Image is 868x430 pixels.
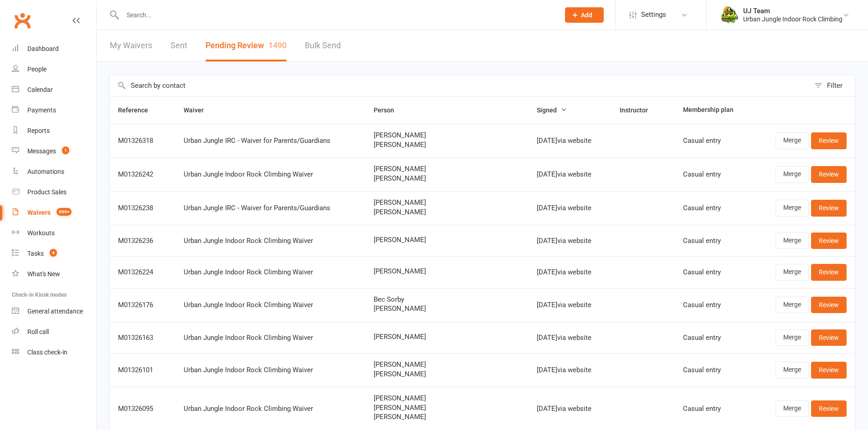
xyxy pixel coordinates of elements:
a: Waivers 999+ [12,202,96,223]
div: Casual entry [683,171,745,178]
span: Signed [537,106,567,114]
a: General attendance kiosk mode [12,301,96,322]
span: [PERSON_NAME] [374,199,520,207]
div: Casual entry [683,334,745,342]
a: Review [811,329,847,346]
div: General attendance [27,308,83,315]
div: Urban Jungle Indoor Rock Climbing Waiver [184,171,357,178]
div: Urban Jungle Indoor Rock Climbing Waiver [184,366,357,374]
button: Instructor [620,105,658,116]
div: M01326242 [118,171,167,178]
a: Clubworx [11,9,34,32]
a: Review [811,362,847,378]
div: [DATE] via website [537,366,603,374]
div: [DATE] via website [537,301,603,309]
div: Messages [27,147,56,155]
span: [PERSON_NAME] [374,175,520,182]
div: M01326163 [118,334,167,342]
a: Product Sales [12,182,96,202]
span: [PERSON_NAME] [374,132,520,139]
div: Payments [27,106,56,114]
a: Automations [12,162,96,182]
div: Casual entry [683,137,745,145]
div: Urban Jungle IRC - Waiver for Parents/Guardians [184,204,357,212]
a: Bulk Send [305,30,341,61]
a: Review [811,400,847,417]
span: [PERSON_NAME] [374,236,520,244]
div: M01326236 [118,237,167,245]
a: Dashboard [12,39,96,59]
span: [PERSON_NAME] [374,333,520,341]
a: Reports [12,121,96,141]
a: Review [811,132,847,149]
span: 4 [50,249,57,257]
div: Casual entry [683,405,745,413]
a: Workouts [12,223,96,243]
div: Casual entry [683,268,745,276]
button: Person [374,105,404,116]
div: [DATE] via website [537,204,603,212]
div: Urban Jungle Indoor Rock Climbing [743,15,842,23]
a: Messages 1 [12,141,96,162]
div: Casual entry [683,301,745,309]
div: [DATE] via website [537,237,603,245]
a: People [12,59,96,80]
span: Person [374,106,404,114]
a: Merge [776,362,809,378]
a: Merge [776,329,809,346]
div: M01326224 [118,268,167,276]
span: [PERSON_NAME] [374,165,520,173]
span: [PERSON_NAME] [374,268,520,275]
button: Add [565,7,604,23]
a: Merge [776,400,809,417]
th: Membership plan [675,96,753,124]
div: Waivers [27,209,51,216]
a: Tasks 4 [12,243,96,264]
div: M01326101 [118,366,167,374]
span: Add [581,11,592,19]
div: [DATE] via website [537,137,603,145]
a: Review [811,297,847,313]
div: Class check-in [27,349,67,356]
span: [PERSON_NAME] [374,413,520,421]
button: Filter [810,75,855,96]
a: Class kiosk mode [12,342,96,363]
a: Merge [776,166,809,182]
div: Filter [827,80,842,91]
span: [PERSON_NAME] [374,208,520,216]
span: [PERSON_NAME] [374,141,520,149]
a: Review [811,166,847,182]
input: Search by contact [110,75,810,96]
div: Casual entry [683,237,745,245]
span: [PERSON_NAME] [374,361,520,369]
div: M01326238 [118,204,167,212]
button: Reference [118,105,158,116]
a: Merge [776,297,809,313]
div: Urban Jungle Indoor Rock Climbing Waiver [184,301,357,309]
a: What's New [12,264,96,284]
div: UJ Team [743,7,842,15]
div: Calendar [27,86,53,93]
div: Reports [27,127,50,134]
div: What's New [27,270,60,278]
input: Search... [120,9,553,21]
div: Urban Jungle IRC - Waiver for Parents/Guardians [184,137,357,145]
div: M01326318 [118,137,167,145]
div: Urban Jungle Indoor Rock Climbing Waiver [184,237,357,245]
span: [PERSON_NAME] [374,404,520,412]
div: Product Sales [27,188,67,196]
a: My Waivers [110,30,152,61]
div: Urban Jungle Indoor Rock Climbing Waiver [184,405,357,413]
a: Merge [776,233,809,249]
button: Pending Review1490 [205,30,287,61]
a: Merge [776,132,809,149]
span: 999+ [56,208,72,216]
div: [DATE] via website [537,268,603,276]
div: [DATE] via website [537,334,603,342]
span: [PERSON_NAME] [374,395,520,402]
span: 1 [62,147,69,154]
div: Urban Jungle Indoor Rock Climbing Waiver [184,334,357,342]
img: thumb_image1578111135.png [720,6,739,24]
div: People [27,66,46,73]
div: [DATE] via website [537,405,603,413]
